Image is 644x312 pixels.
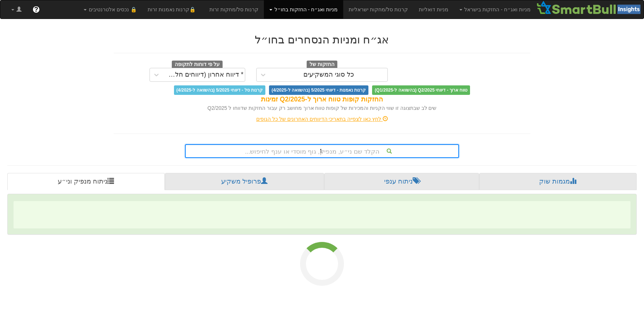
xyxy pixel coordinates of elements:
[34,6,38,13] span: ?
[343,0,413,19] a: קרנות סל/מחקות ישראליות
[454,0,536,19] a: מניות ואג״ח - החזקות בישראל
[303,71,354,78] div: כל סוגי המשקיעים
[174,85,265,95] span: קרנות סל - דיווחי 5/2025 (בהשוואה ל-4/2025)
[204,0,264,19] a: קרנות סל/מחקות זרות
[307,61,337,69] span: החזקות של
[372,85,470,95] span: טווח ארוך - דיווחי Q2/2025 (בהשוואה ל-Q1/2025)
[413,0,454,19] a: מניות דואליות
[27,0,45,19] a: ?
[7,173,165,190] a: ניתוח מנפיק וני״ע
[536,0,644,15] img: Smartbull
[114,104,530,112] div: שים לב שבתצוגה זו שווי הקניות והמכירות של קופות טווח ארוך מחושב רק עבור החזקות שדווחו ל Q2/2025
[114,95,530,104] div: החזקות קופות טווח ארוך ל-Q2/2025 זמינות
[172,61,223,69] span: על פי דוחות לתקופה
[186,145,458,157] div: הקלד שם ני״ע, מנפיק, גוף מוסדי או ענף לחיפוש...
[324,173,479,190] a: ניתוח ענפי
[264,0,343,19] a: מניות ואג״ח - החזקות בחו״ל
[108,115,536,123] div: לחץ כאן לצפייה בתאריכי הדיווחים האחרונים של כל הגופים
[14,201,630,228] span: ‌
[269,85,368,95] span: קרנות נאמנות - דיווחי 5/2025 (בהשוואה ל-4/2025)
[165,173,325,190] a: פרופיל משקיע
[479,173,637,190] a: מגמות שוק
[165,71,244,78] div: * דיווח אחרון (דיווחים חלקיים)
[114,34,530,46] h2: אג״ח ומניות הנסחרים בחו״ל
[78,0,142,19] a: 🔒 נכסים אלטרנטיבים
[142,0,204,19] a: 🔒קרנות נאמנות זרות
